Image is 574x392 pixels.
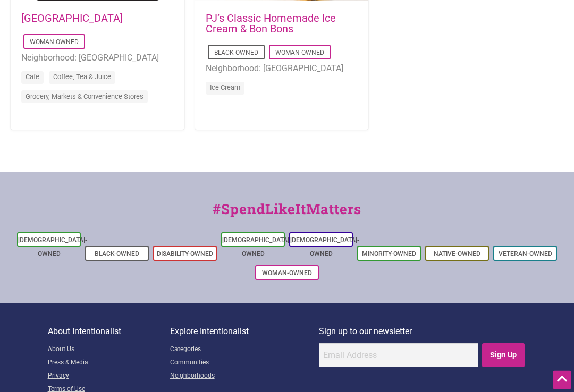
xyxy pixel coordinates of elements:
a: Grocery, Markets & Convenience Stores [26,93,143,101]
a: Woman-Owned [275,49,324,57]
a: Privacy [48,370,170,384]
input: Sign Up [482,344,525,368]
a: Minority-Owned [362,251,416,258]
a: About Us [48,344,170,357]
a: PJ’s Classic Homemade Ice Cream & Bon Bons [206,12,336,36]
a: Veteran-Owned [499,251,552,258]
a: Categories [170,344,319,357]
a: Coffee, Tea & Juice [53,73,111,81]
div: Scroll Back to Top [553,371,571,389]
a: Neighborhoods [170,370,319,384]
a: Disability-Owned [157,251,213,258]
p: Explore Intentionalist [170,325,319,339]
input: Email Address [319,344,478,368]
p: Sign up to our newsletter [319,325,527,339]
a: Black-Owned [95,251,139,258]
a: Woman-Owned [262,270,312,277]
a: [DEMOGRAPHIC_DATA]-Owned [18,237,87,258]
a: Native-Owned [434,251,480,258]
a: Black-Owned [214,49,258,57]
a: Press & Media [48,357,170,370]
li: Neighborhood: [GEOGRAPHIC_DATA] [206,62,358,76]
a: Communities [170,357,319,370]
a: Woman-Owned [30,39,79,46]
a: [DEMOGRAPHIC_DATA]-Owned [222,237,291,258]
a: Cafe [26,73,39,81]
a: [DEMOGRAPHIC_DATA]-Owned [290,237,359,258]
p: About Intentionalist [48,325,170,339]
a: [GEOGRAPHIC_DATA] [21,12,123,25]
a: Ice Cream [210,84,240,92]
li: Neighborhood: [GEOGRAPHIC_DATA] [21,52,174,65]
